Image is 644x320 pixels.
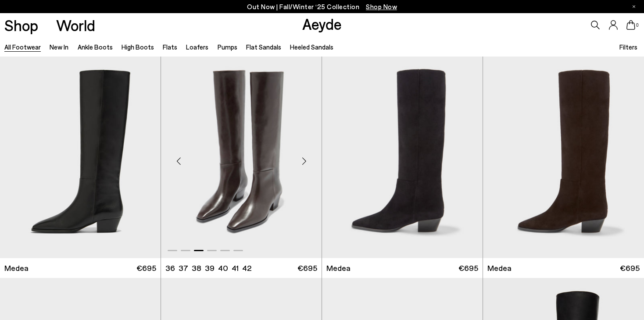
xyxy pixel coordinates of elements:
span: Navigate to /collections/new-in [366,3,397,11]
img: Medea Suede Knee-High Boots [483,57,644,258]
li: 36 [165,263,175,274]
a: New In [50,43,68,51]
div: Previous slide [165,148,192,174]
li: 38 [192,263,201,274]
a: Shop [4,18,38,33]
a: Loafers [186,43,208,51]
span: Filters [619,43,637,51]
a: High Boots [122,43,154,51]
a: 36 37 38 39 40 41 42 €695 [161,258,322,278]
a: All Footwear [4,43,41,51]
span: €695 [297,263,317,274]
img: Medea Knee-High Boots [161,57,322,258]
a: Pumps [218,43,237,51]
a: Ankle Boots [78,43,113,51]
span: €695 [458,263,478,274]
span: Medea [4,263,29,274]
div: Next slide [291,148,317,174]
a: Next slide Previous slide [483,57,644,258]
div: 1 / 6 [483,57,644,258]
span: Medea [326,263,351,274]
a: Aeyde [302,14,342,33]
li: 40 [218,263,228,274]
a: 0 [626,20,635,30]
li: 42 [242,263,251,274]
a: Next slide Previous slide [322,57,483,258]
span: 0 [635,23,640,28]
p: Out Now | Fall/Winter ‘25 Collection [247,1,397,12]
a: World [56,18,95,33]
a: Medea €695 [322,258,483,278]
a: Medea €695 [483,258,644,278]
div: 3 / 6 [161,57,322,258]
span: €695 [620,263,640,274]
span: Medea [487,263,512,274]
ul: variant [165,263,249,274]
a: Flats [163,43,177,51]
li: 39 [205,263,215,274]
span: €695 [136,263,156,274]
li: 41 [232,263,239,274]
div: 1 / 6 [322,57,483,258]
a: Flat Sandals [246,43,281,51]
img: Medea Suede Knee-High Boots [322,57,483,258]
a: Next slide Previous slide [161,57,322,258]
a: Heeled Sandals [290,43,333,51]
li: 37 [179,263,188,274]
